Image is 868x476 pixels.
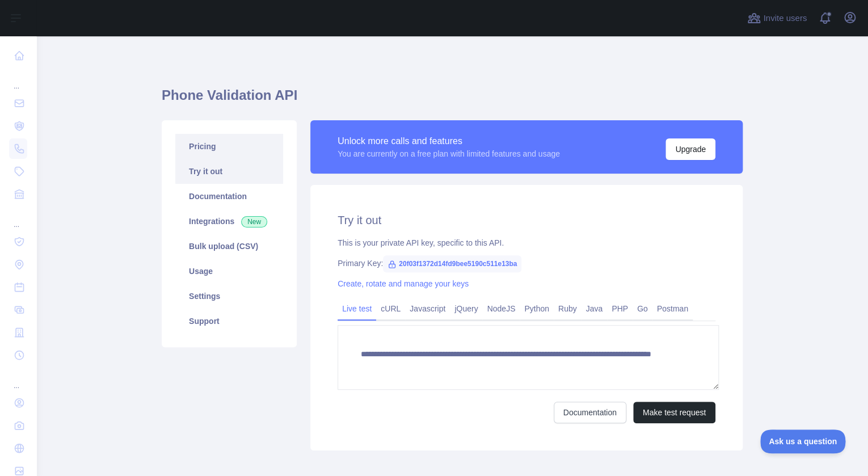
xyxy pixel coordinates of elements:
a: Documentation [175,184,283,209]
a: jQuery [450,300,482,318]
button: Upgrade [665,138,715,160]
a: Python [520,300,554,318]
span: New [241,216,267,228]
a: cURL [376,300,405,318]
div: ... [9,207,27,229]
a: Javascript [405,300,450,318]
a: Pricing [175,134,283,159]
h2: Try it out [338,212,715,228]
a: Bulk upload (CSV) [175,234,283,259]
a: Postman [652,300,693,318]
a: Create, rotate and manage your keys [338,279,469,288]
div: ... [9,368,27,390]
h1: Phone Validation API [162,86,743,113]
div: You are currently on a free plan with limited features and usage [338,148,560,159]
a: Settings [175,284,283,309]
a: Usage [175,259,283,284]
iframe: Toggle Customer Support [760,429,845,453]
a: Ruby [554,300,582,318]
a: Documentation [554,402,626,423]
div: ... [9,68,27,91]
a: PHP [607,300,633,318]
button: Invite users [745,9,809,27]
a: Java [582,300,608,318]
a: Integrations New [175,209,283,234]
div: This is your private API key, specific to this API. [338,237,715,248]
span: Invite users [763,12,807,25]
div: Unlock more calls and features [338,134,560,148]
a: Live test [338,300,376,318]
div: Primary Key: [338,258,715,269]
a: Try it out [175,159,283,184]
a: Go [633,300,652,318]
span: 20f03f1372d14fd9bee5190c511e13ba [383,255,521,272]
a: NodeJS [482,300,520,318]
a: Support [175,309,283,334]
button: Make test request [633,402,715,423]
